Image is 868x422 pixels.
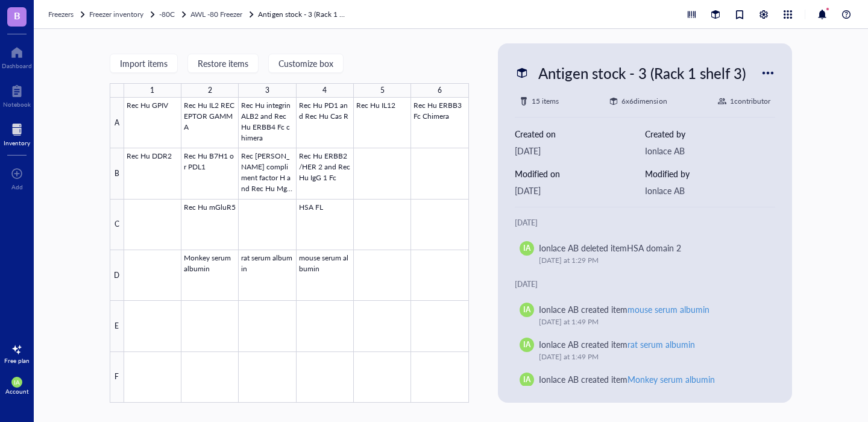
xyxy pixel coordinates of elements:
div: [DATE] [515,184,645,197]
div: Created by [645,127,775,140]
div: [DATE] [515,217,775,229]
div: [DATE] at 1:49 PM [539,351,761,363]
div: [DATE] at 1:29 PM [539,254,761,266]
span: IA [523,304,530,315]
div: 6 [438,83,442,98]
div: Ionlace AB created item [539,303,709,316]
div: [DATE] at 1:49 PM [539,316,761,328]
span: Import items [120,58,168,68]
div: 1 [150,83,154,98]
div: Notebook [3,101,31,108]
div: [DATE] [515,279,775,291]
div: 4 [322,83,327,98]
a: Inventory [4,120,30,146]
span: -80C [159,9,175,19]
div: Account [5,388,29,395]
div: Ionlace AB created item [539,338,695,351]
span: IA [523,339,530,350]
span: Restore items [198,58,248,68]
div: Modified on [515,167,645,180]
div: A [110,98,124,148]
div: rat serum albumin [627,338,695,350]
div: 6 x 6 dimension [621,95,667,107]
a: Dashboard [2,43,32,69]
button: Customize box [268,54,344,73]
a: Antigen stock - 3 (Rack 1 shelf 3) [258,8,348,20]
div: Ionlace AB deleted item [539,241,681,254]
span: IA [523,243,530,254]
button: Import items [110,54,178,73]
div: Ionlace AB [645,144,775,157]
div: HSA domain 2 [627,242,681,254]
span: IA [14,379,20,386]
div: Monkey serum albumin [627,373,715,385]
div: E [110,301,124,351]
a: Freezer inventory [89,8,157,20]
a: Notebook [3,81,31,108]
div: B [110,148,124,199]
div: Add [11,183,23,191]
span: AWL -80 Freezer [190,9,242,19]
div: 5 [380,83,385,98]
a: IAIonlace AB created itemMonkey serum albumin [515,368,775,403]
a: IAIonlace AB created itemmouse serum albumin[DATE] at 1:49 PM [515,298,775,333]
span: IA [523,374,530,385]
span: Freezer inventory [89,9,143,19]
div: [DATE] [515,144,645,157]
div: 3 [265,83,269,98]
div: Antigen stock - 3 (Rack 1 shelf 3) [533,60,751,86]
a: IAIonlace AB created itemrat serum albumin[DATE] at 1:49 PM [515,333,775,368]
div: Ionlace AB created item [539,373,715,386]
div: 2 [208,83,212,98]
div: Modified by [645,167,775,180]
div: Created on [515,127,645,140]
span: Freezers [48,9,74,19]
div: Inventory [4,139,30,146]
a: -80CAWL -80 Freezer [159,8,256,20]
div: mouse serum albumin [627,303,709,315]
div: Free plan [4,357,30,364]
div: 1 contributor [730,95,770,107]
button: Restore items [187,54,259,73]
div: C [110,200,124,250]
div: Dashboard [2,62,32,69]
span: B [14,8,20,23]
div: Ionlace AB [645,184,775,197]
div: 15 items [532,95,559,107]
span: Customize box [278,58,333,68]
a: Freezers [48,8,87,20]
div: F [110,352,124,403]
div: D [110,250,124,301]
